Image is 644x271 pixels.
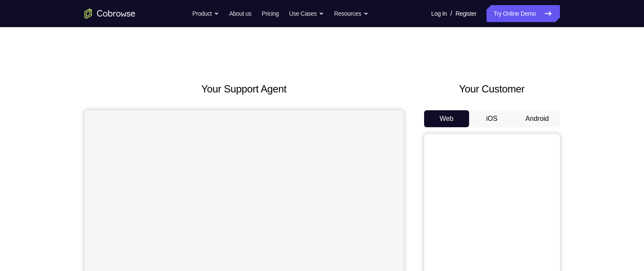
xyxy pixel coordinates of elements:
a: About us [229,5,251,22]
button: iOS [469,110,515,127]
button: Use Cases [289,5,324,22]
h2: Your Support Agent [84,81,404,97]
button: Android [515,110,560,127]
button: Web [424,110,470,127]
h2: Your Customer [424,81,560,97]
a: Go to the home page [84,8,135,19]
a: Try Online Demo [487,5,560,22]
button: Product [192,5,219,22]
span: / [450,8,452,19]
a: Register [456,5,476,22]
a: Pricing [262,5,278,22]
a: Log In [431,5,447,22]
button: Resources [334,5,368,22]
